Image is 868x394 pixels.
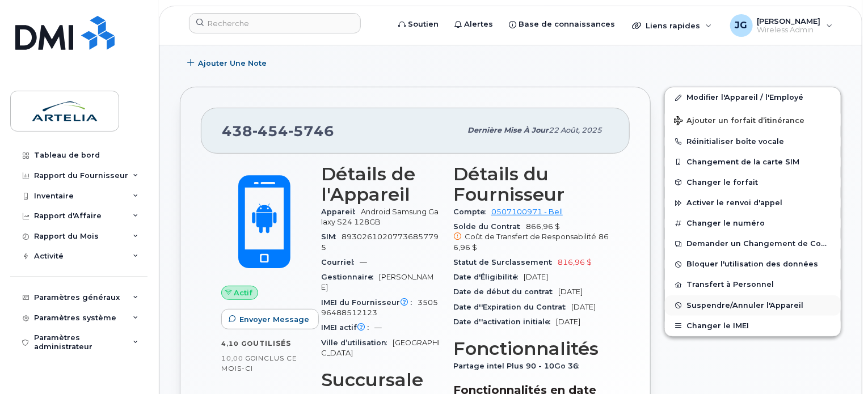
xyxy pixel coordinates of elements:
button: Changer le forfait [665,172,841,193]
span: Statut de Surclassement [453,258,558,266]
span: [DATE] [558,287,583,296]
span: [GEOGRAPHIC_DATA] [321,338,440,357]
span: Gestionnaire [321,273,379,281]
button: Suspendre/Annuler l'Appareil [665,295,841,316]
button: Envoyer Message [221,309,319,329]
span: utilisés [253,339,291,348]
span: Appareil [321,207,361,216]
button: Ajouter une Note [180,53,276,73]
a: Alertes [446,13,501,36]
button: Changer le IMEI [665,316,841,336]
button: Changement de la carte SIM [665,152,841,172]
span: Partage intel Plus 90 - 10Go 36 [453,362,584,370]
button: Réinitialiser boîte vocale [665,132,841,152]
button: Activer le renvoi d'appel [665,193,841,213]
button: Bloquer l'utilisation des données [665,254,841,274]
span: 89302610207736857795 [321,232,439,251]
span: Dernière mise à jour [467,126,549,134]
a: Modifier l'Appareil / l'Employé [665,87,841,108]
span: Date de début du contrat [453,287,558,296]
span: Ville d’utilisation [321,338,393,347]
span: IMEI du Fournisseur [321,298,418,307]
span: 10,00 Go [221,354,256,362]
span: Wireless Admin [757,26,821,35]
div: Liens rapides [624,14,720,37]
button: Ajouter un forfait d’itinérance [665,108,841,132]
span: Date d''Expiration du Contrat [453,303,571,311]
span: Solde du Contrat [453,222,526,231]
div: Justin Gauthier [722,14,841,37]
span: 454 [252,122,288,139]
span: IMEI actif [321,323,374,332]
span: [DATE] [524,273,548,281]
span: Soutien [408,19,439,30]
button: Changer le numéro [665,213,841,234]
span: JG [735,19,748,32]
a: 0507100971 - Bell [491,207,563,216]
input: Recherche [189,13,361,33]
span: Actif [234,287,253,298]
span: 866,96 $ [453,222,609,253]
span: Envoyer Message [239,314,309,325]
span: Activer le renvoi d'appel [686,199,782,207]
button: Transfert à Personnel [665,274,841,295]
span: 22 août, 2025 [549,126,602,134]
h3: Détails de l'Appareil [321,164,440,205]
span: 866,96 $ [453,232,609,251]
span: — [360,258,367,266]
a: Soutien [390,13,446,36]
span: Ajouter un forfait d’itinérance [674,116,804,127]
h3: Détails du Fournisseur [453,164,609,205]
span: Date d'Éligibilité [453,273,524,281]
span: Changer le forfait [686,178,758,187]
span: Coût de Transfert de Responsabilité [465,232,596,241]
span: 5746 [288,122,334,139]
span: [DATE] [556,317,580,326]
span: Date d''activation initiale [453,317,556,326]
span: 816,96 $ [558,258,592,266]
button: Demander un Changement de Compte [665,234,841,254]
span: SIM [321,232,342,241]
h3: Succursale [321,370,440,390]
span: Ajouter une Note [198,58,267,69]
span: Courriel [321,258,360,266]
span: — [374,323,382,332]
span: 438 [222,122,334,139]
a: Base de connaissances [501,13,623,36]
span: 4,10 Go [221,340,253,348]
span: Suspendre/Annuler l'Appareil [686,301,803,310]
span: Base de connaissances [519,19,615,30]
span: [DATE] [571,303,596,311]
span: Compte [453,207,491,216]
span: Android Samsung Galaxy S24 128GB [321,207,439,226]
span: Liens rapides [646,21,700,30]
h3: Fonctionnalités [453,338,609,359]
span: [PERSON_NAME] [757,16,821,26]
span: inclus ce mois-ci [221,354,297,372]
span: Alertes [464,19,493,30]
